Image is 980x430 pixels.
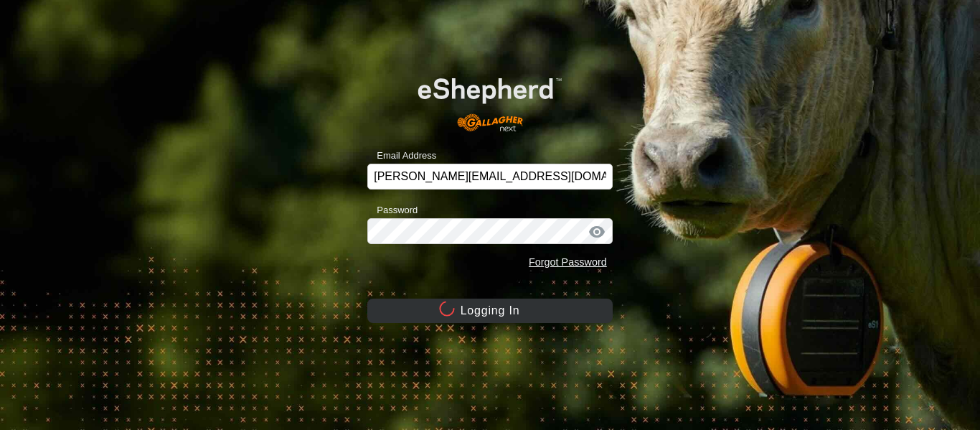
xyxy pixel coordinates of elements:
a: Forgot Password [529,256,607,268]
input: Email Address [367,164,613,190]
label: Email Address [367,149,436,163]
img: E-shepherd Logo [392,57,588,141]
label: Password [367,203,418,218]
button: Logging In [367,299,613,323]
